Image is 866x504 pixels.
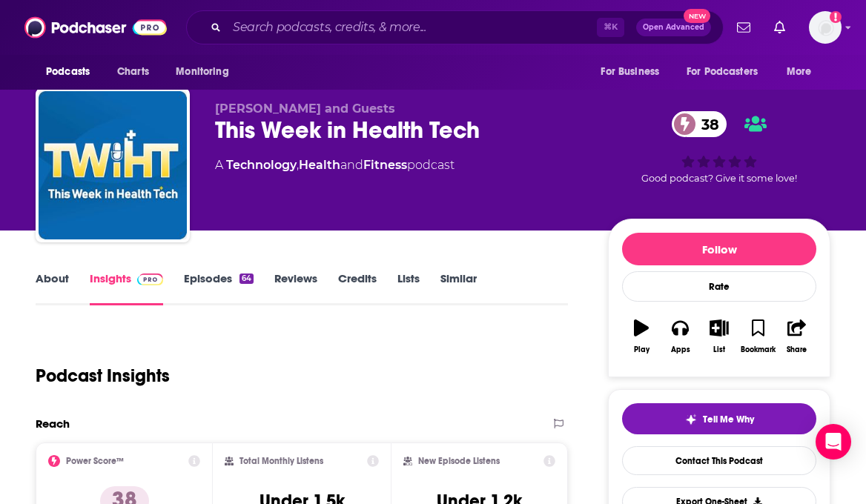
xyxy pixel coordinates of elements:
svg: Add a profile image [830,11,842,23]
span: Good podcast? Give it some love! [641,173,797,184]
a: 38 [672,111,727,137]
div: 64 [239,273,254,284]
img: tell me why sparkle [685,414,697,425]
div: A podcast [215,156,455,174]
span: More [787,62,812,82]
a: Similar [440,271,477,305]
span: Podcasts [46,62,90,82]
a: InsightsPodchaser Pro [90,271,163,305]
span: , [297,158,299,172]
span: [PERSON_NAME] and Guests [215,102,395,116]
div: List [713,345,725,354]
div: Rate [622,271,816,302]
a: About [36,271,69,305]
span: Monitoring [176,62,228,82]
span: For Business [601,62,659,82]
span: 38 [687,111,727,137]
span: Tell Me Why [703,414,754,425]
h2: Power Score™ [66,456,124,466]
span: Open Advanced [643,24,704,31]
h1: Podcast Insights [36,365,170,387]
button: Open AdvancedNew [636,19,711,36]
a: Episodes64 [184,271,254,305]
a: Show notifications dropdown [768,15,791,40]
img: Podchaser - Follow, Share and Rate Podcasts [24,13,167,42]
input: Search podcasts, credits, & more... [227,16,597,39]
a: Health [299,158,340,172]
span: and [340,158,363,172]
span: ⌘ K [597,18,624,37]
h2: Reach [36,417,70,431]
button: open menu [165,58,248,86]
a: Show notifications dropdown [731,15,756,40]
button: tell me why sparkleTell Me Why [622,403,816,434]
h2: Total Monthly Listens [239,456,323,466]
a: Credits [338,271,377,305]
div: Play [634,345,649,354]
span: Logged in as weareheadstart [809,11,842,44]
span: New [684,9,710,23]
div: Open Intercom Messenger [816,424,851,460]
a: Charts [108,58,158,86]
a: Fitness [363,158,407,172]
button: List [700,310,738,363]
div: Apps [671,345,690,354]
div: Search podcasts, credits, & more... [186,10,724,44]
img: User Profile [809,11,842,44]
button: open menu [677,58,779,86]
a: Technology [226,158,297,172]
a: Contact This Podcast [622,446,816,475]
img: Podchaser Pro [137,273,163,285]
img: This Week in Health Tech [39,91,187,239]
span: For Podcasters [687,62,758,82]
h2: New Episode Listens [418,456,500,466]
button: Apps [661,310,699,363]
span: Charts [117,62,149,82]
button: open menu [776,58,830,86]
div: Share [787,345,807,354]
a: Lists [397,271,420,305]
button: Follow [622,233,816,265]
button: Play [622,310,661,363]
button: Show profile menu [809,11,842,44]
div: Bookmark [741,345,776,354]
button: open menu [590,58,678,86]
button: Bookmark [738,310,777,363]
a: Reviews [274,271,317,305]
button: Share [778,310,816,363]
div: 38Good podcast? Give it some love! [608,102,830,193]
button: open menu [36,58,109,86]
